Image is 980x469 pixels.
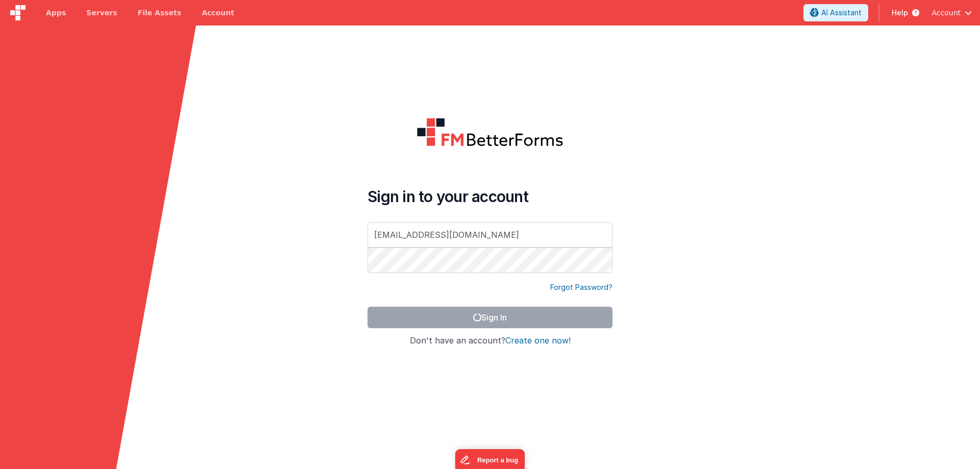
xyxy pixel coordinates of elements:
[46,8,66,18] span: Apps
[367,307,612,328] button: Sign In
[505,336,571,345] button: Create one now!
[821,8,862,18] span: AI Assistant
[86,8,117,18] span: Servers
[892,8,908,18] span: Help
[550,282,612,292] a: Forgot Password?
[932,8,972,18] button: Account
[803,4,868,21] button: AI Assistant
[367,222,612,248] input: Email Address
[932,8,961,18] span: Account
[138,8,182,18] span: File Assets
[367,336,612,345] h4: Don't have an account?
[367,187,612,206] h4: Sign in to your account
